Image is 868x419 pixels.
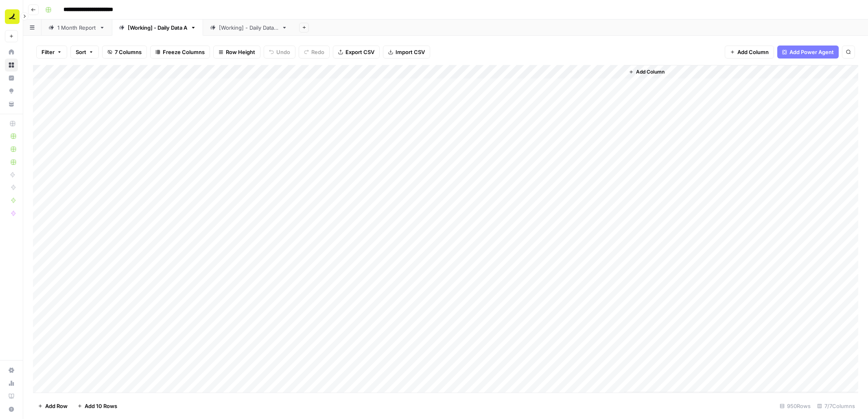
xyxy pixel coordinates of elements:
span: Row Height [226,48,255,56]
div: 1 Month Report [57,24,96,32]
span: Export CSV [345,48,374,56]
div: 7/7 Columns [814,399,858,412]
span: Filter [42,48,55,56]
button: Import CSV [383,46,430,59]
a: Opportunities [5,85,18,98]
a: Browse [5,59,18,72]
span: Redo [311,48,324,56]
a: [Working] - Daily Data A [112,20,203,36]
span: Add Row [45,402,68,410]
button: Workspace: Ramp [5,7,18,27]
div: [Working] - Daily Data B [219,24,278,32]
button: Add Column [725,46,774,59]
a: Usage [5,377,18,390]
button: Add 10 Rows [72,399,122,412]
div: [Working] - Daily Data A [128,24,187,32]
span: Undo [276,48,290,56]
button: Add Column [625,67,668,77]
button: Freeze Columns [150,46,210,59]
a: Home [5,46,18,59]
button: Row Height [213,46,260,59]
span: Import CSV [396,48,425,56]
button: Add Power Agent [777,46,839,59]
a: Settings [5,364,18,377]
button: Filter [36,46,67,59]
button: Sort [70,46,99,59]
button: Export CSV [333,46,380,59]
a: Insights [5,72,18,85]
span: 7 Columns [115,48,142,56]
button: Add Row [33,399,72,412]
button: 7 Columns [102,46,147,59]
button: Redo [299,46,330,59]
img: Ramp Logo [5,9,20,24]
a: Your Data [5,98,18,111]
a: 1 Month Report [42,20,112,36]
span: Add Column [737,48,769,56]
button: Help + Support [5,403,18,416]
span: Add Column [636,68,665,76]
span: Freeze Columns [163,48,205,56]
div: 950 Rows [776,399,814,412]
button: Undo [264,46,295,59]
span: Sort [76,48,86,56]
a: Learning Hub [5,390,18,403]
span: Add Power Agent [789,48,834,56]
span: Add 10 Rows [85,402,117,410]
a: [Working] - Daily Data B [203,20,294,36]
